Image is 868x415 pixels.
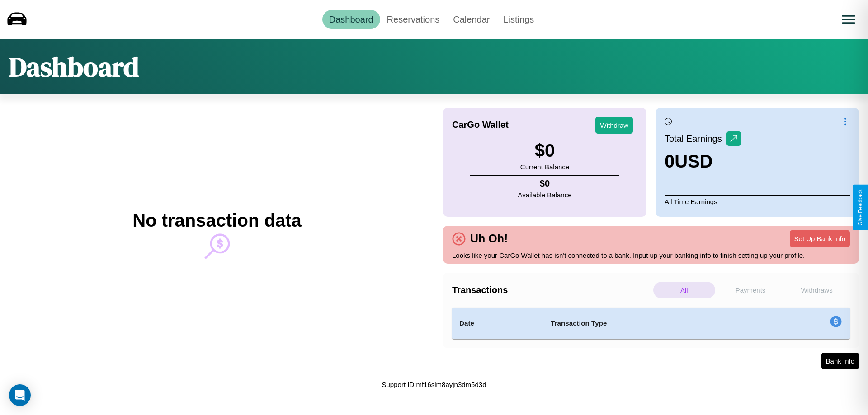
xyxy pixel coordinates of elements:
table: simple table [452,308,850,339]
div: Open Intercom Messenger [9,384,31,406]
a: Reservations [380,10,447,29]
h4: Uh Oh! [466,232,512,245]
p: Withdraws [786,282,848,298]
button: Open menu [836,7,861,32]
p: All Time Earnings [665,195,850,208]
p: Looks like your CarGo Wallet has isn't connected to a bank. Input up your banking info to finish ... [452,249,850,261]
a: Dashboard [322,10,380,29]
h4: Transaction Type [551,318,756,329]
a: Listings [496,10,541,29]
p: Support ID: mf16slm8ayjn3dm5d3d [382,378,486,391]
button: Withdraw [595,117,633,134]
p: Payments [720,282,782,298]
h4: $ 0 [518,178,572,189]
div: Give Feedback [857,189,863,226]
h3: $ 0 [520,140,569,161]
p: Total Earnings [665,131,726,147]
h4: Transactions [452,285,651,295]
p: Current Balance [520,161,569,173]
button: Bank Info [821,353,859,369]
h4: Date [459,318,536,329]
h1: Dashboard [9,48,139,85]
button: Set Up Bank Info [790,230,850,247]
p: All [653,282,715,298]
p: Available Balance [518,189,572,201]
h4: CarGo Wallet [452,120,509,130]
h2: No transaction data [132,210,301,231]
h3: 0 USD [665,151,741,172]
a: Calendar [446,10,496,29]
